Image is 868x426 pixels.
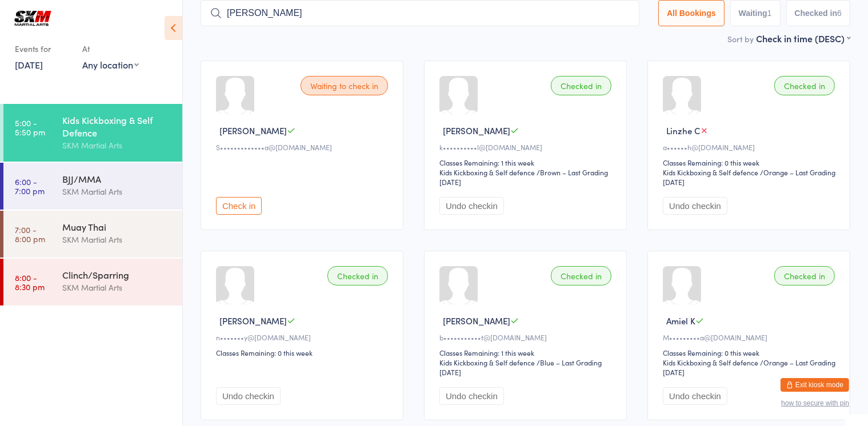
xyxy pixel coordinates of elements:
[219,124,287,136] span: [PERSON_NAME]
[327,266,388,286] div: Checked in
[62,220,173,233] div: Muay Thai
[15,118,45,136] time: 5:00 - 5:50 pm
[62,281,173,294] div: SKM Martial Arts
[3,259,182,306] a: 8:00 -8:30 pmClinch/SparringSKM Martial Arts
[15,177,45,195] time: 6:00 - 7:00 pm
[439,348,615,357] div: Classes Remaining: 1 this week
[62,114,173,139] div: Kids Kickboxing & Self Defence
[216,142,391,152] div: S•••••••••••••a@[DOMAIN_NAME]
[439,357,535,367] div: Kids Kickboxing & Self defence
[15,58,43,71] a: [DATE]
[62,172,173,185] div: BJJ/MMA
[11,9,54,28] img: SKM Martial Arts
[3,163,182,210] a: 6:00 -7:00 pmBJJ/MMASKM Martial Arts
[216,387,281,405] button: Undo checkin
[551,76,611,95] div: Checked in
[781,378,849,392] button: Exit kiosk mode
[756,32,850,45] div: Check in time (DESC)
[767,9,772,18] div: 1
[62,268,173,281] div: Clinch/Sparring
[663,167,758,177] div: Kids Kickboxing & Self defence
[551,266,611,286] div: Checked in
[663,387,727,405] button: Undo checkin
[663,142,838,152] div: a••••••h@[DOMAIN_NAME]
[216,348,391,357] div: Classes Remaining: 0 this week
[62,139,173,152] div: SKM Martial Arts
[439,197,504,215] button: Undo checkin
[62,185,173,198] div: SKM Martial Arts
[3,211,182,258] a: 7:00 -8:00 pmMuay ThaiSKM Martial Arts
[301,76,388,95] div: Waiting to check in
[663,197,727,215] button: Undo checkin
[663,357,758,367] div: Kids Kickboxing & Self defence
[443,124,510,136] span: [PERSON_NAME]
[216,197,262,215] button: Check in
[666,315,695,327] span: Amiel K
[781,399,849,407] button: how to secure with pin
[666,124,700,136] span: Linzhe C
[663,158,838,167] div: Classes Remaining: 0 this week
[663,332,838,342] div: M•••••••••a@[DOMAIN_NAME]
[439,387,504,405] button: Undo checkin
[3,104,182,162] a: 5:00 -5:50 pmKids Kickboxing & Self DefenceSKM Martial Arts
[62,233,173,246] div: SKM Martial Arts
[82,58,139,71] div: Any location
[439,332,615,342] div: b•••••••••••t@[DOMAIN_NAME]
[219,315,287,327] span: [PERSON_NAME]
[82,39,139,58] div: At
[439,142,615,152] div: k••••••••••l@[DOMAIN_NAME]
[774,266,835,286] div: Checked in
[439,158,615,167] div: Classes Remaining: 1 this week
[727,33,754,45] label: Sort by
[443,315,510,327] span: [PERSON_NAME]
[216,332,391,342] div: n•••••••y@[DOMAIN_NAME]
[837,9,842,18] div: 6
[774,76,835,95] div: Checked in
[439,167,535,177] div: Kids Kickboxing & Self defence
[15,225,45,243] time: 7:00 - 8:00 pm
[663,348,838,357] div: Classes Remaining: 0 this week
[15,273,45,291] time: 8:00 - 8:30 pm
[15,39,71,58] div: Events for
